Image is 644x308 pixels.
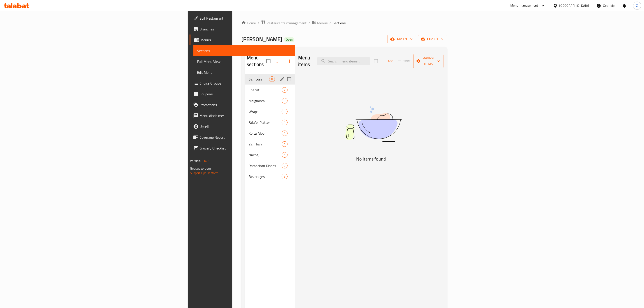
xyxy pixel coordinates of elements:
[282,142,287,146] span: 1
[199,124,292,129] span: Upsell
[245,149,295,160] div: Nakhaj1
[249,163,282,168] span: Ramadhan Dishes
[245,95,295,106] div: Malghoom3
[190,99,295,110] a: Promotions
[190,143,295,154] a: Grocery Checklist
[190,89,295,99] a: Coupons
[245,139,295,149] div: Zanjibari1
[190,110,295,121] a: Menu disclaimer
[190,13,295,24] a: Edit Restaurant
[245,171,295,182] div: Beverages9
[193,56,295,67] a: Full Menu View
[245,117,295,128] div: Falafel Platter1
[315,155,427,163] h5: No Items found
[245,85,295,95] div: Chapati2
[417,55,440,67] span: Manage items
[249,131,282,136] span: Kofta Aloo
[329,20,331,26] li: /
[249,152,282,158] span: Nakhaj
[282,109,287,114] div: items
[199,16,292,21] span: Edit Restaurant
[282,120,287,125] div: items
[197,70,292,75] span: Edit Menu
[190,78,295,89] a: Choice Groups
[245,106,295,117] div: Wraps1
[381,58,395,65] span: Add item
[200,37,292,43] span: Menus
[245,74,295,85] div: Sambosa0edit
[190,170,219,176] a: Support.OpsPlatform
[245,160,295,171] div: Ramadhan Dishes2
[395,58,413,65] span: Select section first
[249,98,282,103] span: Malghoom
[241,20,447,26] nav: breadcrumb
[193,67,295,78] a: Edit Menu
[333,20,346,26] span: Sections
[387,35,416,43] button: import
[282,174,287,179] div: items
[249,120,282,125] span: Falafel Platter
[422,36,444,42] span: export
[245,72,295,184] nav: Menu sections
[190,165,211,171] span: Get support on:
[282,110,287,114] span: 1
[559,3,589,8] div: [GEOGRAPHIC_DATA]
[202,158,209,164] span: 1.0.0
[282,88,287,92] span: 2
[190,121,295,132] a: Upsell
[264,56,273,66] span: Select all sections
[190,158,201,164] span: Version:
[511,3,538,8] div: Menu-management
[199,145,292,151] span: Grocery Checklist
[249,76,269,82] span: Sambosa
[199,102,292,108] span: Promotions
[282,163,287,168] div: items
[282,141,287,147] div: items
[199,26,292,32] span: Branches
[249,87,282,93] span: Chapati
[273,56,284,67] span: Sort sections
[282,153,287,157] span: 1
[382,59,394,64] span: Add
[317,57,370,65] input: search
[315,94,427,154] img: dish.svg
[282,98,287,103] div: items
[282,131,287,136] div: items
[197,48,292,53] span: Sections
[199,113,292,118] span: Menu disclaimer
[199,135,292,140] span: Coverage Report
[636,3,638,8] span: Z
[279,76,285,83] button: edit
[282,164,287,168] span: 2
[282,87,287,93] div: items
[193,45,295,56] a: Sections
[282,99,287,103] span: 3
[312,20,328,26] a: Menus
[197,59,292,64] span: Full Menu View
[282,152,287,158] div: items
[284,56,295,67] button: Add section
[245,128,295,139] div: Kofta Aloo1
[249,174,282,179] span: Beverages
[269,77,275,81] span: 0
[298,54,312,68] h2: Menu items
[381,58,395,65] button: Add
[249,141,282,147] span: Zanjibari
[413,54,444,68] button: Manage items
[190,132,295,143] a: Coverage Report
[391,36,413,42] span: import
[199,80,292,86] span: Choice Groups
[282,175,287,179] span: 9
[317,20,328,26] span: Menus
[249,109,282,114] span: Wraps
[282,120,287,125] span: 1
[418,35,447,43] button: export
[190,24,295,34] a: Branches
[282,131,287,136] span: 1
